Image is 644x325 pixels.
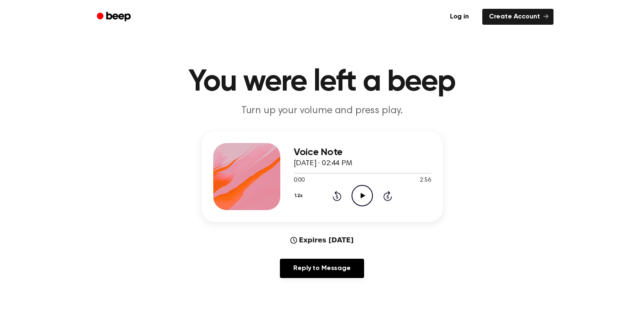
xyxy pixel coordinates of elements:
span: 2:56 [420,176,431,185]
a: Beep [91,9,138,25]
span: 0:00 [294,176,305,185]
h3: Voice Note [294,147,431,158]
h1: You were left a beep [108,67,537,97]
a: Log in [442,7,477,26]
span: [DATE] · 02:44 PM [294,160,352,167]
a: Reply to Message [280,259,364,278]
button: 1.2x [294,189,306,203]
a: Create Account [482,9,553,25]
p: Turn up your volume and press play. [161,104,483,118]
div: Expires [DATE] [290,235,354,245]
